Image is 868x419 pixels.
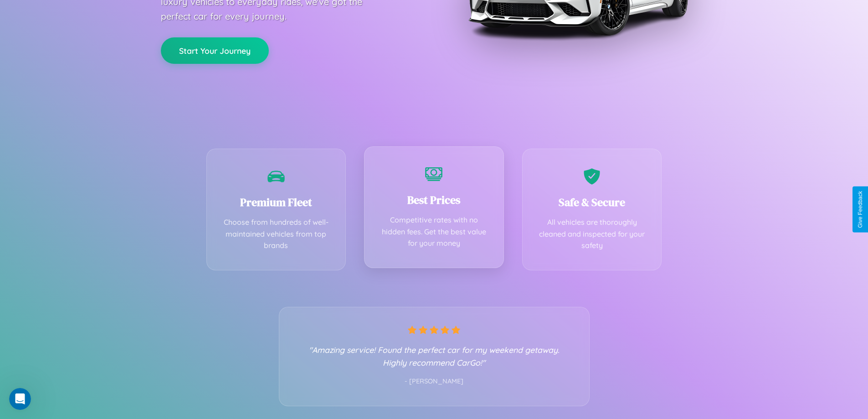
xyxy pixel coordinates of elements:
button: Start Your Journey [161,37,269,64]
p: "Amazing service! Found the perfect car for my weekend getaway. Highly recommend CarGo!" [298,343,571,369]
iframe: Intercom live chat [9,388,31,410]
h3: Premium Fleet [221,195,332,210]
p: - [PERSON_NAME] [298,376,571,388]
p: Choose from hundreds of well-maintained vehicles from top brands [221,217,332,252]
p: Competitive rates with no hidden fees. Get the best value for your money [378,214,490,249]
h3: Safe & Secure [536,195,648,210]
p: All vehicles are thoroughly cleaned and inspected for your safety [536,217,648,252]
div: Give Feedback [857,191,863,228]
h3: Best Prices [378,192,490,207]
